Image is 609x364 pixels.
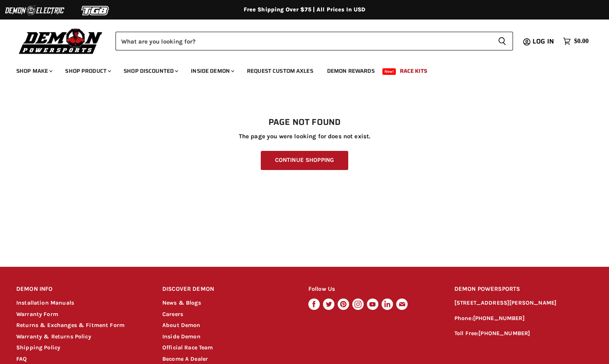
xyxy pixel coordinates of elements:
[454,299,593,308] p: [STREET_ADDRESS][PERSON_NAME]
[162,299,201,306] a: News & Blogs
[533,36,554,46] span: Log in
[321,63,381,79] a: Demon Rewards
[478,330,530,337] a: [PHONE_NUMBER]
[16,299,74,306] a: Installation Manuals
[65,3,126,18] img: TGB Logo 2
[185,63,239,79] a: Inside Demon
[162,311,183,318] a: Careers
[116,32,491,50] input: Search
[16,333,91,340] a: Warranty & Returns Policy
[16,311,58,318] a: Warranty Form
[454,314,593,323] p: Phone:
[162,344,213,351] a: Official Race Team
[559,35,593,47] a: $0.00
[16,280,147,299] h2: DEMON INFO
[491,32,513,50] button: Search
[162,322,201,329] a: About Demon
[10,63,57,79] a: Shop Make
[454,329,593,338] p: Toll Free:
[116,32,513,50] form: Product
[162,333,201,340] a: Inside Demon
[261,151,348,170] a: Continue Shopping
[10,59,587,79] ul: Main menu
[473,315,525,322] a: [PHONE_NUMBER]
[16,26,105,55] img: Demon Powersports
[241,63,319,79] a: Request Custom Axles
[574,37,589,45] span: $0.00
[454,280,593,299] h2: DEMON POWERSPORTS
[529,38,559,45] a: Log in
[16,322,124,329] a: Returns & Exchanges & Fitment Form
[382,68,396,75] span: New!
[16,133,593,140] p: The page you were looking for does not exist.
[308,280,439,299] h2: Follow Us
[162,280,293,299] h2: DISCOVER DEMON
[118,63,183,79] a: Shop Discounted
[162,355,208,362] a: Become A Dealer
[394,63,433,79] a: Race Kits
[16,118,593,127] h1: Page not found
[59,63,116,79] a: Shop Product
[16,344,60,351] a: Shipping Policy
[4,3,65,18] img: Demon Electric Logo 2
[16,355,27,362] a: FAQ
